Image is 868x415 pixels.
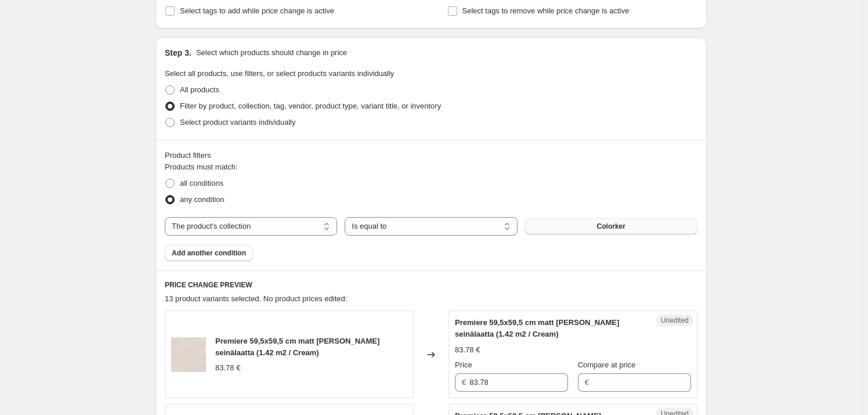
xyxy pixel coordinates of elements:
[661,316,689,325] span: Unedited
[180,6,334,15] span: Select tags to add while price change is active
[165,163,238,171] span: Products must match:
[165,245,253,261] button: Add another condition
[462,6,630,15] span: Select tags to remove while price change is active
[578,360,636,369] span: Compare at price
[455,344,480,356] div: 83.78 €
[165,150,697,161] div: Product filters
[180,195,225,204] span: any condition
[165,280,697,290] h6: PRICE CHANGE PREVIEW
[196,47,347,59] p: Select which products should change in price
[172,248,246,258] span: Add another condition
[165,47,191,59] h2: Step 3.
[215,362,240,374] div: 83.78 €
[180,102,441,110] span: Filter by product, collection, tag, vendor, product type, variant title, or inventory
[215,337,379,357] span: Premiere 59,5x59,5 cm matt [PERSON_NAME] seinälaatta (1.42 m2 / Cream)
[171,337,206,372] img: Beige_lattialaatta_kivi_PremiereCream59_5_59_5_80x.jpg
[585,378,589,387] span: €
[455,360,472,369] span: Price
[165,69,394,78] span: Select all products, use filters, or select products variants individually
[462,378,466,387] span: €
[180,118,295,127] span: Select product variants individually
[455,318,619,338] span: Premiere 59,5x59,5 cm matt [PERSON_NAME] seinälaatta (1.42 m2 / Cream)
[525,218,697,234] button: Colorker
[165,294,347,303] span: 13 product variants selected. No product prices edited:
[180,85,219,94] span: All products
[180,179,223,187] span: all conditions
[597,222,625,231] span: Colorker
